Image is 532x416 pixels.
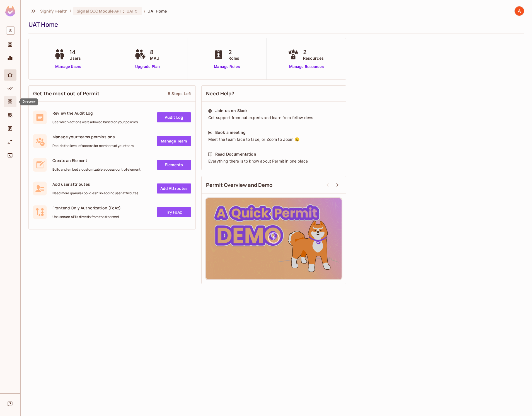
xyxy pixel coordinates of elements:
[4,136,16,147] div: URL Mapping
[20,98,38,105] div: Directory
[4,39,16,50] div: Projects
[69,48,81,56] span: 14
[4,69,16,81] div: Home
[286,64,327,70] a: Manage Resources
[303,48,324,56] span: 2
[70,8,71,14] li: /
[144,8,145,14] li: /
[52,110,138,116] span: Review the Audit Log
[6,26,15,35] span: S
[40,8,67,14] span: the active workspace
[69,55,81,61] span: Users
[157,136,191,146] a: Manage Team
[228,55,239,61] span: Roles
[28,20,521,29] div: UAT Home
[208,115,340,120] div: Get support from out experts and learn from fellow devs
[52,215,121,219] span: Use secure API's directly from the frontend
[150,48,159,56] span: 8
[53,64,84,70] a: Manage Users
[157,112,191,122] a: Audit Log
[52,205,121,211] span: Frontend Only Authorization (FoAz)
[4,398,16,409] div: Help & Updates
[206,90,234,97] span: Need Help?
[215,151,256,157] div: Read Documentation
[4,83,16,94] div: Policy
[157,207,191,217] a: Try FoAz
[52,144,134,148] span: Decide the level of access for members of your team
[52,158,141,163] span: Create an Element
[168,91,191,96] div: 5 Steps Left
[515,6,524,16] img: Ariel de Llano
[77,8,121,14] span: Signal OCC Module API
[157,183,191,194] a: Add Attrbutes
[147,8,167,14] span: UAT Home
[123,9,125,13] span: :
[52,182,138,187] span: Add user attributes
[52,191,138,195] span: Need more granular policies? Try adding user attributes
[127,8,134,14] span: UAT
[215,108,248,113] div: Join us on Slack
[52,134,134,139] span: Manage your teams permissions
[52,120,138,124] span: See which actions were allowed based on your policies
[228,48,239,56] span: 2
[4,123,16,134] div: Audit Log
[303,55,324,61] span: Resources
[52,167,141,172] span: Build and embed a customizable access control element
[4,150,16,161] div: Connect
[133,64,162,70] a: Upgrade Plan
[4,52,16,64] div: Monitoring
[4,96,16,107] div: Directory
[208,158,340,164] div: Everything there is to know about Permit in one place
[4,24,16,37] div: Workspace: Signify Health
[5,6,15,16] img: SReyMgAAAABJRU5ErkJggg==
[157,160,191,170] a: Elements
[208,137,340,142] div: Meet the team face to face, or Zoom to Zoom 😉
[206,182,273,188] span: Permit Overview and Demo
[212,64,242,70] a: Manage Roles
[33,90,100,97] span: Get the most out of Permit
[4,110,16,121] div: Elements
[150,55,159,61] span: MAU
[215,130,246,135] div: Book a meeting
